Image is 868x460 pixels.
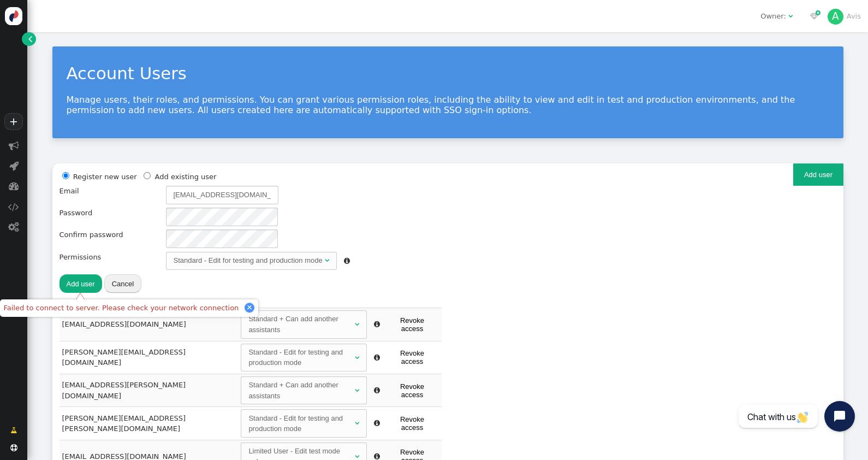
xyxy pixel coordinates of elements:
div: Standard + Can add another assistants [248,380,353,401]
button: Add user [60,274,102,293]
p: Manage users, their roles, and permissions. You can grant various permission roles, including the... [67,95,829,115]
span:  [374,321,380,328]
li: Register new user [60,170,137,182]
div: Standard - Edit for testing and production mode [248,347,353,368]
span:  [28,33,32,44]
button: Add user [793,163,843,186]
td: [EMAIL_ADDRESS][PERSON_NAME][DOMAIN_NAME] [60,374,239,407]
span:  [355,354,359,361]
button: Revoke access [385,380,438,402]
a:  [22,32,35,46]
img: logo-icon.svg [5,7,23,25]
div: Password [60,208,159,226]
span:  [355,321,359,328]
button: Revoke access [385,412,438,434]
div: Owner: [760,11,786,22]
li: Add existing user [141,170,216,182]
span:  [9,161,19,171]
span:  [374,453,380,460]
span:  [810,13,818,20]
span:  [355,420,359,427]
span:  [374,420,380,427]
span:  [344,257,350,264]
span:  [355,453,359,460]
div: Standard - Edit for testing and production mode [174,255,323,266]
span:  [8,202,19,212]
span:  [788,13,793,20]
span:  [9,181,19,191]
div: Standard - Edit for testing and production mode [248,413,353,434]
div: Failed to connect to server. Please check your network connection [4,303,255,314]
span:  [374,354,380,361]
button: Revoke access [385,346,438,368]
div: Email [60,186,159,204]
div: Standard + Can add another assistants [248,314,353,335]
span:  [355,387,359,394]
td: [EMAIL_ADDRESS][DOMAIN_NAME] [60,308,239,341]
span:  [8,222,19,232]
span:  [9,140,19,151]
a:  [3,421,24,440]
button: Cancel [104,274,141,293]
span:  [10,425,17,436]
button: Revoke access [385,314,438,335]
div: A [828,9,844,25]
span:  [374,387,380,394]
span:  [10,444,17,451]
div: Confirm password [60,229,159,248]
td: [PERSON_NAME][EMAIL_ADDRESS][PERSON_NAME][DOMAIN_NAME] [60,407,239,440]
div: Permissions [60,252,159,270]
div: Account Users [67,61,829,86]
td: [PERSON_NAME][EMAIL_ADDRESS][DOMAIN_NAME] [60,341,239,374]
a: AAvis [828,12,861,20]
span:  [325,257,329,264]
a: + [4,113,23,130]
